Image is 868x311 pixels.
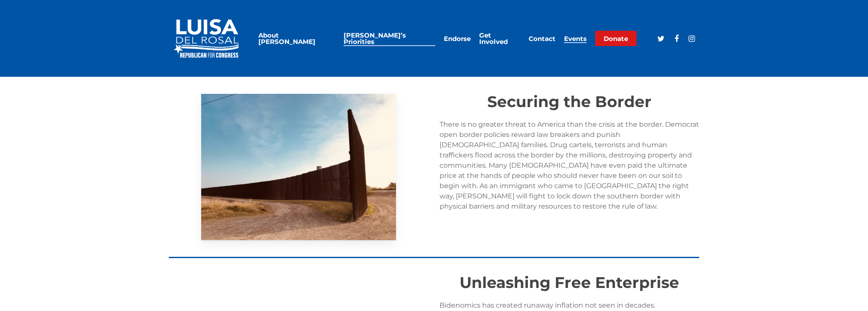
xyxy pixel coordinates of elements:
[529,35,556,42] a: Contact
[595,35,637,42] a: Donate
[344,32,435,45] a: [PERSON_NAME]’s Priorities
[169,9,244,68] img: Luisa del Rosal
[440,94,700,109] h3: Securing the Border
[258,32,335,45] a: About [PERSON_NAME]
[444,35,471,42] a: Endorse
[479,32,520,45] a: Get Involved
[440,275,700,290] h3: Unleashing Free Enterprise
[564,35,587,42] a: Events
[440,119,700,212] p: There is no greater threat to America than the crisis at the border. Democrat open border policie...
